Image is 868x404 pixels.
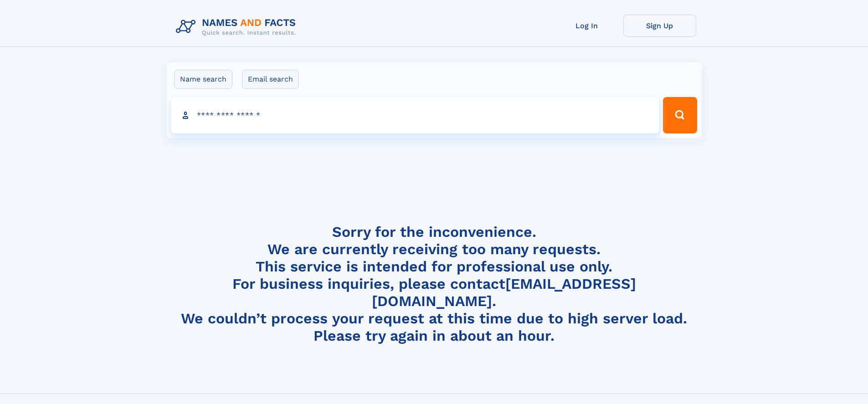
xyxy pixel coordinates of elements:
[242,70,299,89] label: Email search
[172,15,303,39] img: Logo Names and Facts
[623,15,696,37] a: Sign Up
[663,97,697,133] button: Search Button
[172,223,696,345] h4: Sorry for the inconvenience. We are currently receiving too many requests. This service is intend...
[174,70,232,89] label: Name search
[550,15,623,37] a: Log In
[372,275,636,310] a: [EMAIL_ADDRESS][DOMAIN_NAME]
[171,97,659,133] input: search input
